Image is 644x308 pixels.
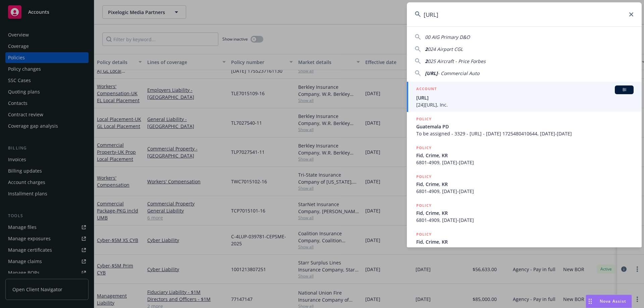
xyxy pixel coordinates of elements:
span: 025 Aircraft - Price Forbes [428,58,486,64]
a: POLICYFid, Crime, KR6801-4909, [DATE]-[DATE] [407,198,642,227]
span: 6801-4909, [DATE]-[DATE] [416,188,634,195]
span: 2 [425,58,428,64]
h5: POLICY [416,116,432,122]
a: POLICYFid, Crime, KR6801-4909, [DATE]-[DATE] [407,227,642,256]
span: 6801-4909, [DATE]-[DATE] [416,217,634,224]
span: BI [618,87,631,93]
span: 2 [425,46,428,52]
span: [URL] [416,94,634,101]
span: Guatemala PD [416,123,634,130]
span: Nova Assist [600,298,626,304]
a: POLICYFid, Crime, KR6801-4909, [DATE]-[DATE] [407,170,642,198]
h5: POLICY [416,173,432,180]
span: [URL] [425,70,438,76]
h5: ACCOUNT [416,85,437,94]
span: Fid, Crime, KR [416,152,634,159]
span: [24][URL], Inc. [416,101,634,108]
button: Nova Assist [586,295,632,308]
div: Drag to move [586,295,594,308]
span: Fid, Crime, KR [416,209,634,217]
h5: POLICY [416,202,432,209]
a: ACCOUNTBI[URL][24][URL], Inc. [407,82,642,112]
h5: POLICY [416,231,432,238]
span: Fid, Crime, KR [416,181,634,188]
span: 6801-4909, [DATE]-[DATE] [416,245,634,252]
span: 6801-4909, [DATE]-[DATE] [416,159,634,166]
span: To be assigned - 3329 - [URL] - [DATE] 1725480410644, [DATE]-[DATE] [416,130,634,137]
h5: POLICY [416,144,432,151]
input: Search... [407,2,642,26]
span: Fid, Crime, KR [416,238,634,245]
span: 024 Airport CGL [428,46,463,52]
span: - Commercial Auto [438,70,479,76]
a: POLICYFid, Crime, KR6801-4909, [DATE]-[DATE] [407,141,642,170]
a: POLICYGuatemala PDTo be assigned - 3329 - [URL] - [DATE] 1725480410644, [DATE]-[DATE] [407,112,642,141]
span: 00 AIG Primary D&O [425,34,470,40]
